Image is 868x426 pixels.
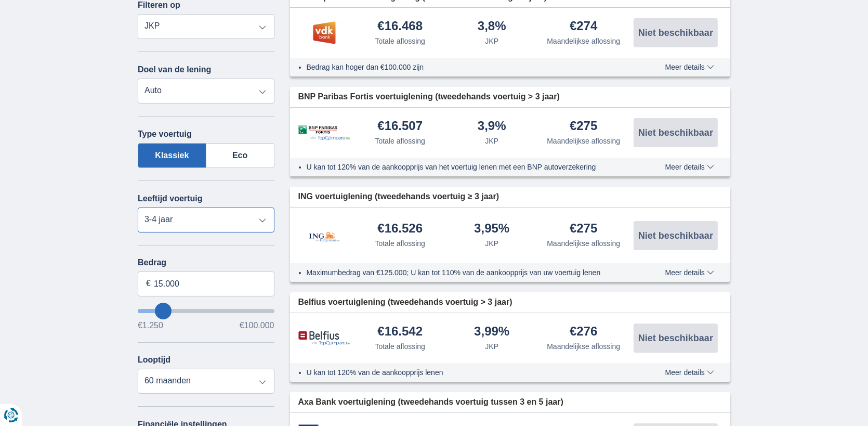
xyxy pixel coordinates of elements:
[478,120,506,134] div: 3,9%
[298,125,350,140] img: product.pl.alt BNP Paribas Fortis
[138,65,211,74] label: Doel van de lening
[634,18,718,47] button: Niet beschikbaar
[146,278,151,290] span: €
[485,238,498,249] div: JKP
[307,62,627,72] li: Bedrag kan hoger dan €100.000 zijn
[638,28,713,37] span: Niet beschikbaar
[570,20,597,34] div: €274
[298,331,350,346] img: product.pl.alt Belfius
[638,231,713,240] span: Niet beschikbaar
[206,143,274,168] label: Eco
[377,325,423,339] div: €16.542
[485,136,498,146] div: JKP
[298,20,350,46] img: product.pl.alt VDK bank
[474,222,509,236] div: 3,95%
[307,367,627,378] li: U kan tot 120% van de aankoopprijs lenen
[485,36,498,46] div: JKP
[547,36,620,46] div: Maandelijkse aflossing
[138,321,163,330] span: €1.250
[665,63,714,71] span: Meer details
[570,222,597,236] div: €275
[657,63,722,71] button: Meer details
[377,120,423,134] div: €16.507
[657,163,722,171] button: Meer details
[298,218,350,253] img: product.pl.alt ING
[138,143,206,168] label: Klassiek
[375,36,425,46] div: Totale aflossing
[298,296,512,308] span: Belfius voertuiglening (tweedehands voertuig > 3 jaar)
[474,325,509,339] div: 3,99%
[570,120,597,134] div: €275
[377,222,423,236] div: €16.526
[375,238,425,249] div: Totale aflossing
[138,1,180,10] label: Filteren op
[478,20,506,34] div: 3,8%
[665,369,714,376] span: Meer details
[375,136,425,146] div: Totale aflossing
[298,396,563,408] span: Axa Bank voertuiglening (tweedehands voertuig tussen 3 en 5 jaar)
[657,368,722,377] button: Meer details
[377,20,423,34] div: €16.468
[638,333,713,343] span: Niet beschikbaar
[547,136,620,146] div: Maandelijkse aflossing
[298,191,499,203] span: ING voertuiglening (tweedehands voertuig ≥ 3 jaar)
[307,162,627,172] li: U kan tot 120% van de aankoopprijs van het voertuig lenen met een BNP autoverzekering
[665,163,714,171] span: Meer details
[657,268,722,277] button: Meer details
[138,258,274,267] label: Bedrag
[298,91,560,103] span: BNP Paribas Fortis voertuiglening (tweedehands voertuig > 3 jaar)
[138,130,192,139] label: Type voertuig
[138,355,170,365] label: Looptijd
[138,194,202,203] label: Leeftijd voertuig
[665,269,714,276] span: Meer details
[638,128,713,137] span: Niet beschikbaar
[634,324,718,353] button: Niet beschikbaar
[547,238,620,249] div: Maandelijkse aflossing
[547,341,620,352] div: Maandelijkse aflossing
[570,325,597,339] div: €276
[375,341,425,352] div: Totale aflossing
[634,221,718,250] button: Niet beschikbaar
[240,321,274,330] span: €100.000
[138,309,274,313] input: wantToBorrow
[634,118,718,147] button: Niet beschikbaar
[485,341,498,352] div: JKP
[307,267,627,278] li: Maximumbedrag van €125.000; U kan tot 110% van de aankoopprijs van uw voertuig lenen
